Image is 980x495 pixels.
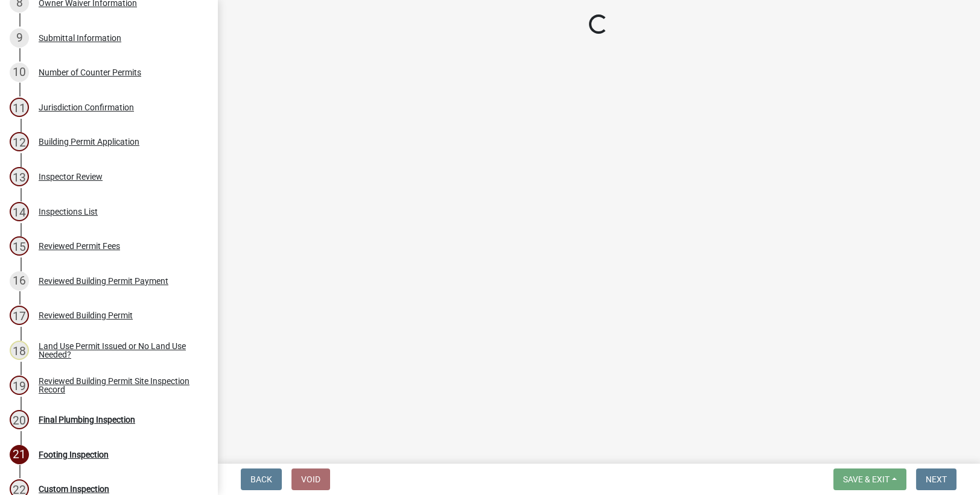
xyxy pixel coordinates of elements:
[10,202,29,221] div: 14
[39,207,98,216] div: Inspections List
[250,475,272,484] span: Back
[916,468,956,490] button: Next
[39,485,109,493] div: Custom Inspection
[833,468,906,490] button: Save & Exit
[10,341,29,360] div: 18
[39,377,198,394] div: Reviewed Building Permit Site Inspection Record
[10,167,29,186] div: 13
[10,306,29,325] div: 17
[39,68,141,77] div: Number of Counter Permits
[39,415,135,424] div: Final Plumbing Inspection
[39,450,109,459] div: Footing Inspection
[10,132,29,151] div: 12
[10,410,29,429] div: 20
[10,28,29,48] div: 9
[39,342,198,359] div: Land Use Permit Issued or No Land Use Needed?
[843,475,889,484] span: Save & Exit
[39,103,134,112] div: Jurisdiction Confirmation
[10,98,29,117] div: 11
[10,63,29,82] div: 10
[39,172,103,181] div: Inspector Review
[10,376,29,395] div: 19
[39,137,139,146] div: Building Permit Application
[926,475,947,484] span: Next
[39,34,121,42] div: Submittal Information
[10,236,29,256] div: 15
[10,271,29,291] div: 16
[39,277,168,285] div: Reviewed Building Permit Payment
[39,311,133,320] div: Reviewed Building Permit
[291,468,330,490] button: Void
[10,445,29,464] div: 21
[39,242,120,250] div: Reviewed Permit Fees
[241,468,282,490] button: Back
